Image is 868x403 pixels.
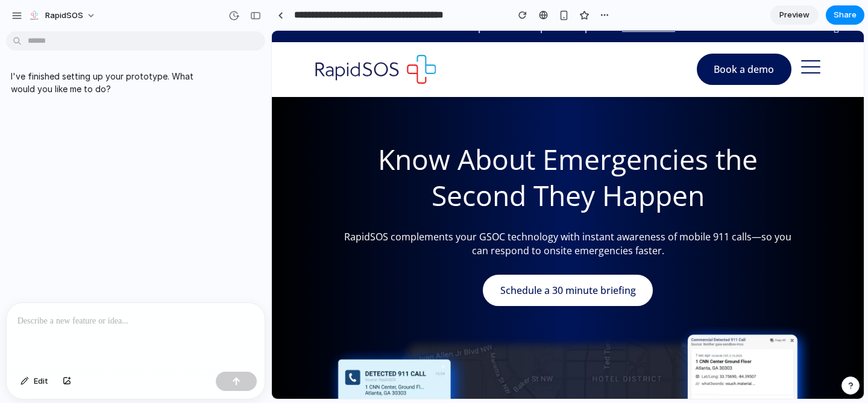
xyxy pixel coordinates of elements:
[14,372,54,391] button: Edit
[45,10,83,22] span: RapidSOS
[770,5,819,25] a: Preview
[24,6,102,25] button: RapidSOS
[826,5,864,25] button: Share
[779,9,810,21] span: Preview
[69,111,523,183] h1: Know About Emergencies the Second They Happen
[211,244,381,275] a: Schedule a 30 minute briefing
[34,375,48,387] span: Edit
[69,199,523,227] p: RapidSOS complements your GSOC technology with instant awareness of mobile 911 calls—so you can r...
[11,70,212,95] p: I've finished setting up your prototype. What would you like me to do?
[425,23,520,54] a: Book a demo
[834,9,857,21] span: Share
